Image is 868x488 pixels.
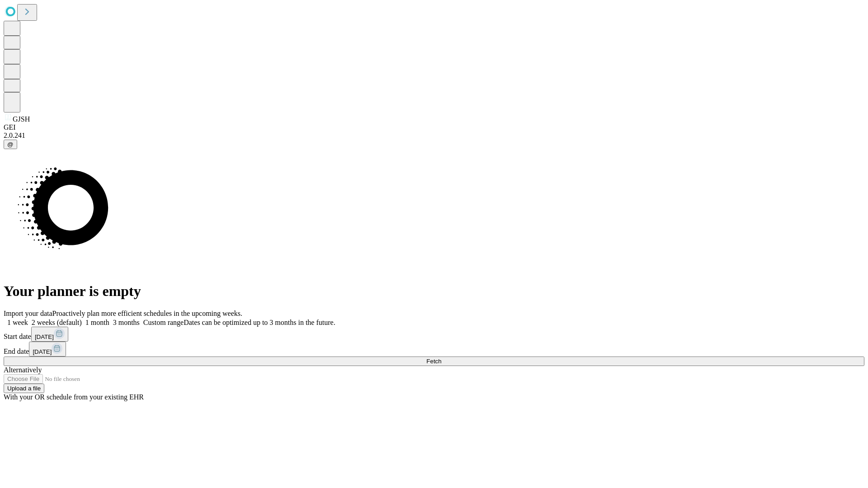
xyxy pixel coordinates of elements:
h1: Your planner is empty [4,283,864,300]
span: [DATE] [33,348,52,355]
button: [DATE] [31,327,68,342]
span: [DATE] [35,333,54,340]
span: Fetch [426,358,441,365]
span: Dates can be optimized up to 3 months in the future. [184,319,335,326]
span: Alternatively [4,366,42,374]
span: With your OR schedule from your existing EHR [4,393,144,401]
div: 2.0.241 [4,131,864,140]
span: 3 months [113,319,140,326]
span: GJSH [13,115,30,123]
span: Import your data [4,310,52,317]
span: Custom range [143,319,184,326]
span: 1 week [7,319,28,326]
div: Start date [4,327,864,342]
div: GEI [4,123,864,131]
button: Upload a file [4,384,44,393]
button: @ [4,140,17,149]
span: 1 month [85,319,109,326]
button: Fetch [4,357,864,366]
button: [DATE] [29,342,66,357]
div: End date [4,342,864,357]
span: Proactively plan more efficient schedules in the upcoming weeks. [52,310,242,317]
span: 2 weeks (default) [32,319,82,326]
span: @ [7,141,14,148]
